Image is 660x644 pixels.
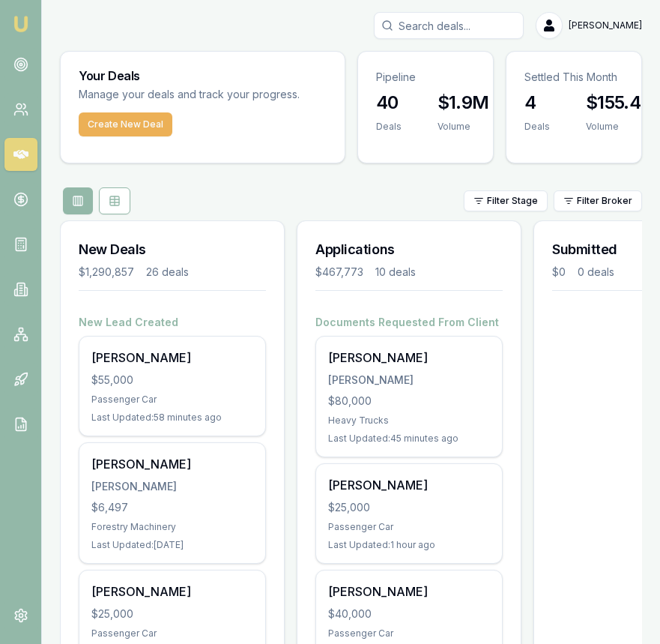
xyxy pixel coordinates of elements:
div: $25,000 [91,607,253,622]
div: Last Updated: 45 minutes ago [328,433,490,445]
div: [PERSON_NAME] [328,476,490,494]
h3: Your Deals [79,70,327,82]
span: [PERSON_NAME] [569,19,642,31]
div: Passenger Car [91,394,253,406]
div: Deals [376,121,402,133]
div: $55,000 [91,373,253,388]
div: Last Updated: [DATE] [91,539,253,551]
div: [PERSON_NAME] [328,349,490,367]
div: 26 deals [146,265,189,280]
div: [PERSON_NAME] [91,583,253,601]
h3: $155.4K [586,91,653,115]
button: Filter Broker [554,190,642,211]
div: [PERSON_NAME] [328,373,490,388]
div: [PERSON_NAME] [91,455,253,473]
p: Manage your deals and track your progress. [79,86,327,103]
div: Passenger Car [328,628,490,640]
div: $1,290,857 [79,265,134,280]
div: $40,000 [328,607,490,622]
div: Deals [524,121,550,133]
h3: Applications [315,239,503,260]
div: $80,000 [328,394,490,409]
div: 0 deals [578,265,614,280]
div: [PERSON_NAME] [91,479,253,494]
div: [PERSON_NAME] [328,583,490,601]
div: $0 [552,265,566,280]
div: $25,000 [328,500,490,515]
h3: $1.9M [438,91,489,115]
h3: 4 [524,91,550,115]
button: Create New Deal [79,112,172,136]
div: $6,497 [91,500,253,515]
img: emu-icon-u.png [12,15,30,33]
div: Last Updated: 58 minutes ago [91,412,253,424]
div: Volume [586,121,653,133]
div: Volume [438,121,489,133]
div: Last Updated: 1 hour ago [328,539,490,551]
h3: New Deals [79,239,266,260]
h4: New Lead Created [79,315,266,330]
p: Pipeline [376,70,475,85]
input: Search deals [374,12,524,39]
div: $467,773 [315,265,363,280]
span: Filter Stage [487,195,538,207]
div: [PERSON_NAME] [91,349,253,367]
div: Passenger Car [91,628,253,640]
div: Heavy Trucks [328,415,490,427]
div: Forestry Machinery [91,521,253,533]
span: Filter Broker [577,195,632,207]
h3: 40 [376,91,402,115]
div: Passenger Car [328,521,490,533]
div: 10 deals [375,265,416,280]
p: Settled This Month [524,70,623,85]
button: Filter Stage [464,190,548,211]
h4: Documents Requested From Client [315,315,503,330]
